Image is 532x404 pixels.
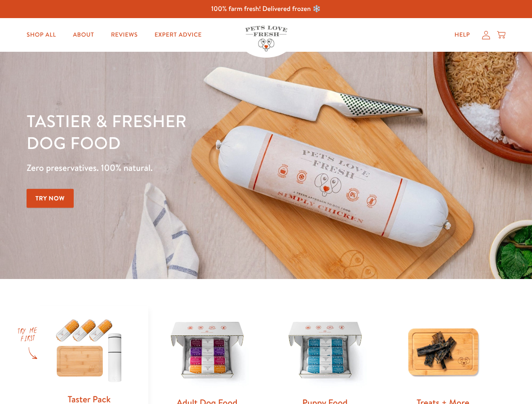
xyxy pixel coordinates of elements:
img: Pets Love Fresh [245,26,287,51]
a: About [66,27,101,43]
a: Try Now [27,189,74,208]
p: Zero preservatives. 100% natural. [27,160,346,175]
h1: Tastier & fresher dog food [27,110,346,154]
a: Expert Advice [148,27,209,43]
a: Reviews [104,27,144,43]
a: Shop All [20,27,63,43]
a: Help [448,27,477,43]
